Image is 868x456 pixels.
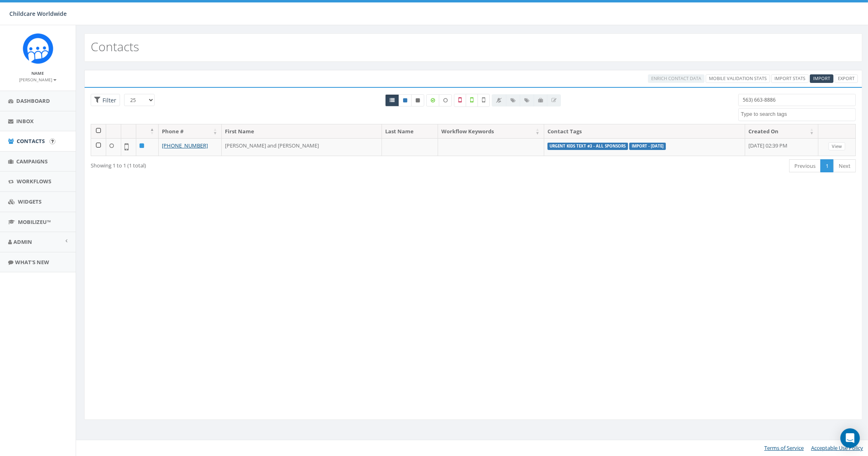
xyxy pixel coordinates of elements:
h2: Contacts [91,40,139,53]
label: Data Enriched [426,94,439,106]
a: Acceptable Use Policy [811,444,863,452]
label: Not a Mobile [454,94,466,107]
a: Mobile Validation Stats [706,74,770,83]
span: What's New [15,258,49,266]
a: Active [399,94,412,106]
span: Campaigns [16,158,48,165]
label: Not Validated [478,94,490,107]
a: Opted Out [411,94,424,106]
input: Submit [50,139,55,144]
a: Next [833,159,856,173]
span: Import [813,75,830,81]
a: Previous [789,159,821,173]
span: Childcare Worldwide [10,10,67,17]
span: Workflows [17,178,51,185]
td: [PERSON_NAME] and [PERSON_NAME] [222,138,382,156]
th: Workflow Keywords: activate to sort column ascending [438,124,544,139]
label: Urgent Kids Text #3 - All Sponsors [547,143,628,150]
span: Contacts [17,137,45,145]
th: First Name [222,124,382,139]
a: All contacts [385,94,399,106]
span: Advance Filter [91,94,120,106]
div: Showing 1 to 1 (1 total) [91,159,402,169]
input: Type to search [738,94,855,106]
label: Import - [DATE] [629,143,666,150]
a: 1 [820,159,834,173]
span: Inbox [16,117,34,125]
span: Admin [13,238,32,245]
label: Validated [466,94,478,107]
img: Rally_Corp_Icon.png [23,33,53,64]
th: Last Name [382,124,438,139]
span: Dashboard [16,97,50,104]
span: MobilizeU™ [18,218,51,226]
span: Widgets [18,198,41,205]
a: Export [835,74,858,83]
i: This phone number is unsubscribed and has opted-out of all texts. [416,98,420,103]
th: Created On: activate to sort column ascending [745,124,818,139]
textarea: Search [741,111,855,118]
a: Import Stats [771,74,809,83]
span: CSV files only [813,75,830,81]
td: [DATE] 02:39 PM [745,138,818,156]
th: Phone #: activate to sort column ascending [159,124,222,139]
a: Terms of Service [764,444,804,452]
a: Import [810,74,833,83]
i: This phone number is subscribed and will receive texts. [403,98,407,103]
th: Contact Tags [544,124,746,139]
a: View [829,142,845,151]
span: Filter [100,96,116,104]
div: Open Intercom Messenger [840,428,860,448]
label: Data not Enriched [439,94,452,106]
a: [PHONE_NUMBER] [162,142,208,149]
a: [PERSON_NAME] [20,76,57,83]
small: Name [32,70,44,76]
small: [PERSON_NAME] [20,77,57,83]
